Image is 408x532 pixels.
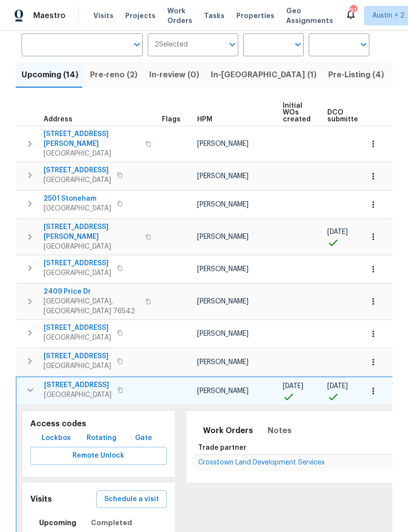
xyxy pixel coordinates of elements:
[30,447,167,465] button: Remote Unlock
[197,233,249,240] span: [PERSON_NAME]
[327,229,348,235] span: [DATE]
[44,194,111,204] span: 2501 Stoneham
[167,6,192,25] span: Work Orders
[197,116,212,123] span: HPM
[44,297,139,316] span: [GEOGRAPHIC_DATA], [GEOGRAPHIC_DATA] 76542
[128,429,159,447] button: Gate
[327,109,363,123] span: DCO submitted
[204,12,225,19] span: Tasks
[44,380,112,390] span: [STREET_ADDRESS]
[104,493,159,506] span: Schedule a visit
[328,68,384,82] span: Pre-Listing (4)
[44,149,139,159] span: [GEOGRAPHIC_DATA]
[44,242,139,252] span: [GEOGRAPHIC_DATA]
[197,359,249,366] span: [PERSON_NAME]
[268,424,292,438] span: Notes
[236,11,274,21] span: Properties
[327,383,348,390] span: [DATE]
[198,460,325,465] a: Crosstown Land Development Services
[198,444,247,451] span: Trade partner
[283,383,303,390] span: [DATE]
[197,330,249,337] span: [PERSON_NAME]
[83,429,120,447] button: Rotating
[226,38,239,51] button: Open
[203,424,253,438] span: Work Orders
[149,68,199,82] span: In-review (0)
[197,140,249,147] span: [PERSON_NAME]
[162,116,181,123] span: Flags
[286,6,333,25] span: Geo Assignments
[283,102,311,123] span: Initial WOs created
[130,38,144,51] button: Open
[132,432,155,444] span: Gate
[155,41,188,49] span: 2 Selected
[38,429,75,447] button: Lockbox
[44,129,139,149] span: [STREET_ADDRESS][PERSON_NAME]
[44,361,111,371] span: [GEOGRAPHIC_DATA]
[22,68,78,82] span: Upcoming (14)
[44,268,111,278] span: [GEOGRAPHIC_DATA]
[38,450,159,462] span: Remote Unlock
[44,351,111,361] span: [STREET_ADDRESS]
[350,6,357,16] div: 33
[197,388,249,394] span: [PERSON_NAME]
[44,204,111,213] span: [GEOGRAPHIC_DATA]
[197,173,249,180] span: [PERSON_NAME]
[198,459,325,466] span: Crosstown Land Development Services
[44,175,111,185] span: [GEOGRAPHIC_DATA]
[30,419,167,429] h5: Access codes
[33,11,66,21] span: Maestro
[87,432,116,444] span: Rotating
[211,68,317,82] span: In-[GEOGRAPHIC_DATA] (1)
[44,116,72,123] span: Address
[44,323,111,333] span: [STREET_ADDRESS]
[197,266,249,273] span: [PERSON_NAME]
[125,11,156,21] span: Projects
[93,11,113,21] span: Visits
[44,258,111,268] span: [STREET_ADDRESS]
[42,432,71,444] span: Lockbox
[44,165,111,175] span: [STREET_ADDRESS]
[44,287,139,297] span: 2409 Price Dr
[90,68,137,82] span: Pre-reno (2)
[44,333,111,343] span: [GEOGRAPHIC_DATA]
[39,517,76,529] span: Upcoming
[372,11,405,21] span: Austin + 2
[91,517,132,529] span: Completed
[357,38,370,51] button: Open
[197,201,249,208] span: [PERSON_NAME]
[96,490,167,509] button: Schedule a visit
[44,390,112,400] span: [GEOGRAPHIC_DATA]
[30,494,52,505] h5: Visits
[197,298,249,305] span: [PERSON_NAME]
[291,38,305,51] button: Open
[44,222,139,242] span: [STREET_ADDRESS][PERSON_NAME]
